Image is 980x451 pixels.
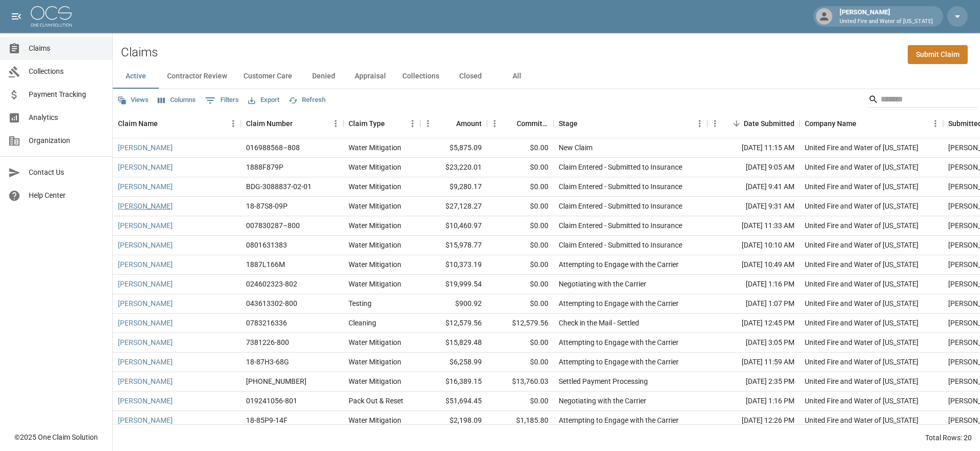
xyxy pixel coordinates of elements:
div: Claim Name [118,109,158,138]
button: Contractor Review [159,64,235,89]
div: [PERSON_NAME] [835,7,937,26]
div: © 2025 One Claim Solution [14,432,98,442]
div: $6,258.99 [420,353,487,372]
button: Sort [729,116,744,131]
button: Sort [385,116,399,131]
button: Menu [692,116,707,131]
div: United Fire and Water of Louisiana [805,240,918,250]
a: [PERSON_NAME] [118,162,173,172]
a: [PERSON_NAME] [118,357,173,367]
div: 016988568–808 [246,142,300,153]
div: Stage [554,109,707,138]
button: Select columns [155,92,198,108]
div: Claim Name [113,109,241,138]
a: [PERSON_NAME] [118,337,173,347]
p: United Fire and Water of [US_STATE] [840,17,933,26]
div: [DATE] 1:16 PM [707,275,800,294]
div: Committed Amount [487,109,554,138]
div: 0801631383 [246,240,287,250]
div: Date Submitted [707,109,800,138]
button: Menu [328,116,343,131]
div: Water Mitigation [349,279,401,289]
div: Company Name [805,109,856,138]
div: Attempting to Engage with the Carrier [559,337,679,347]
img: ocs-logo-white-transparent.png [31,6,72,27]
div: [DATE] 9:41 AM [707,177,800,197]
div: Claim Number [241,109,343,138]
div: Claim Number [246,109,293,138]
a: [PERSON_NAME] [118,376,173,386]
div: Water Mitigation [349,162,401,172]
span: Claims [29,43,104,54]
div: Amount [456,109,482,138]
div: [DATE] 11:59 AM [707,353,800,372]
div: Negotiating with the Carrier [559,279,646,289]
div: Attempting to Engage with the Carrier [559,357,679,367]
div: United Fire and Water of Louisiana [805,162,918,172]
div: 1888F879P [246,162,283,172]
button: Refresh [286,92,328,108]
div: [DATE] 12:45 PM [707,314,800,333]
div: $0.00 [487,236,554,255]
a: [PERSON_NAME] [118,318,173,328]
div: Attempting to Engage with the Carrier [559,259,679,270]
div: $0.00 [487,177,554,197]
div: Claim Entered - Submitted to Insurance [559,181,682,192]
div: Water Mitigation [349,415,401,425]
button: Sort [158,116,172,131]
div: $1,185.80 [487,411,554,430]
div: Settled Payment Processing [559,376,648,386]
div: 1887L166M [246,259,285,270]
div: United Fire and Water of Louisiana [805,415,918,425]
div: $5,875.09 [420,138,487,158]
div: $0.00 [487,255,554,275]
button: Sort [578,116,592,131]
div: [DATE] 1:16 PM [707,392,800,411]
div: United Fire and Water of Louisiana [805,396,918,406]
div: New Claim [559,142,593,153]
h2: Claims [121,45,158,60]
div: Pack Out & Reset [349,396,403,406]
div: Claim Type [343,109,420,138]
a: Submit Claim [908,45,968,64]
div: Attempting to Engage with the Carrier [559,298,679,309]
div: Water Mitigation [349,201,401,211]
button: Collections [394,64,447,89]
button: Views [115,92,151,108]
div: $15,829.48 [420,333,487,353]
div: Stage [559,109,578,138]
div: $12,579.56 [487,314,554,333]
button: Menu [928,116,943,131]
div: [DATE] 3:05 PM [707,333,800,353]
div: Claim Type [349,109,385,138]
div: Water Mitigation [349,337,401,347]
div: $0.00 [487,333,554,353]
div: $19,999.54 [420,275,487,294]
button: Sort [856,116,871,131]
div: Claim Entered - Submitted to Insurance [559,201,682,211]
div: Water Mitigation [349,259,401,270]
div: United Fire and Water of Louisiana [805,337,918,347]
span: Organization [29,135,104,146]
div: Claim Entered - Submitted to Insurance [559,240,682,250]
div: Total Rows: 20 [925,433,972,443]
div: BDG-3088837-02-01 [246,181,312,192]
div: Negotiating with the Carrier [559,396,646,406]
div: dynamic tabs [113,64,980,89]
div: United Fire and Water of Louisiana [805,259,918,270]
div: [DATE] 9:31 AM [707,197,800,216]
button: open drawer [6,6,27,27]
div: 024602323-802 [246,279,297,289]
div: Date Submitted [744,109,794,138]
button: Closed [447,64,494,89]
button: Menu [420,116,436,131]
a: [PERSON_NAME] [118,259,173,270]
div: 043613302-800 [246,298,297,309]
div: $27,128.27 [420,197,487,216]
div: $10,460.97 [420,216,487,236]
div: $0.00 [487,138,554,158]
div: Amount [420,109,487,138]
div: $13,760.03 [487,372,554,392]
div: 18-87S8-09P [246,201,288,211]
div: [DATE] 9:05 AM [707,158,800,177]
